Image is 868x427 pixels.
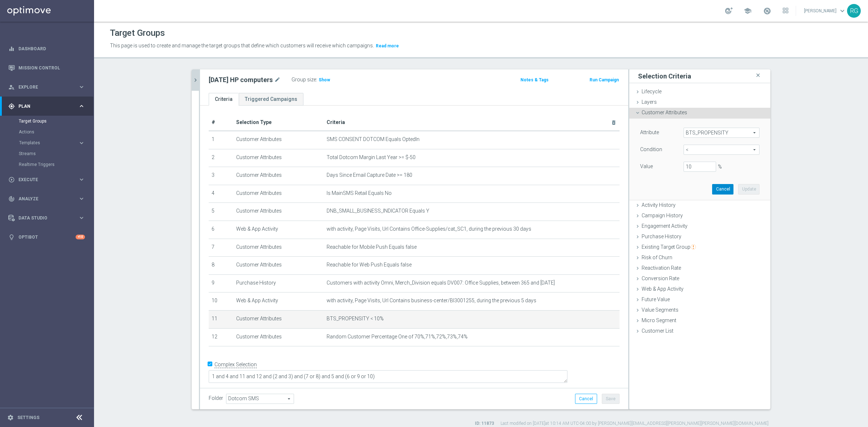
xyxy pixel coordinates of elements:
span: Customer List [642,328,673,334]
span: Existing Target Group [642,244,696,250]
th: # [209,114,233,131]
span: Reachable for Mobile Push Equals false [327,244,417,250]
a: Mission Control [18,58,85,77]
td: 5 [209,203,233,221]
span: Days Since Email Capture Date >= 180 [327,172,412,178]
div: Optibot [8,227,85,247]
a: Settings [17,415,39,420]
span: Campaign History [642,213,683,218]
a: Streams [19,151,75,157]
span: Templates [19,141,71,145]
td: 8 [209,257,233,275]
div: Explore [8,84,78,90]
button: Read more [375,42,400,50]
span: Plan [18,104,78,108]
td: Customer Attributes [233,131,324,149]
label: Value [640,163,653,170]
label: Group size [292,77,316,83]
i: keyboard_arrow_right [78,84,85,90]
span: Random Customer Percentage One of 70%,71%,72%,73%,74% [327,334,468,340]
div: Data Studio keyboard_arrow_right [8,215,85,221]
button: Update [738,184,759,194]
td: 10 [209,293,233,311]
td: Web & App Activity [233,221,324,239]
label: Complex Selection [214,361,257,368]
td: 6 [209,221,233,239]
button: equalizer Dashboard [8,46,85,52]
span: Show [319,77,330,82]
i: gps_fixed [8,103,15,110]
i: play_circle_outline [8,176,15,183]
i: keyboard_arrow_right [78,195,85,202]
div: Analyze [8,196,78,202]
div: Mission Control [8,58,85,77]
a: Optibot [18,227,76,247]
a: Criteria [209,93,239,106]
span: Value Segments [642,307,678,313]
div: Data Studio [8,215,78,221]
span: Data Studio [18,216,78,220]
i: close [754,71,762,80]
span: Explore [18,85,78,89]
label: Folder [209,395,223,401]
button: play_circle_outline Execute keyboard_arrow_right [8,177,85,183]
i: mode_edit [274,76,281,84]
td: 2 [209,149,233,167]
h2: [DATE] HP computers [209,76,273,84]
td: Customer Attributes [233,328,324,346]
td: Customer Attributes [233,239,324,257]
label: % [718,163,725,170]
div: lightbulb Optibot +10 [8,234,85,240]
td: Purchase History [233,274,324,293]
i: settings [7,414,14,421]
span: SMS CONSENT DOTCOM Equals OptedIn [327,136,420,142]
td: Customer Attributes [233,310,324,328]
button: Cancel [575,394,597,404]
span: Risk of Churn [642,255,672,260]
i: chevron_right [192,77,199,84]
button: Mission Control [8,65,85,71]
span: Web & App Activity [642,286,684,292]
td: Web & App Activity [233,293,324,311]
span: Total Dotcom Margin Last Year >= $-50 [327,154,416,161]
lable: Attribute [640,129,659,135]
span: Execute [18,178,78,182]
span: DNB_SMALL_BUSINESS_INDICATOR Equals Y [327,208,429,214]
button: Templates keyboard_arrow_right [19,140,85,146]
lable: Condition [640,146,662,152]
td: 12 [209,328,233,346]
span: BTS_PROPENSITY < 10% [327,316,384,322]
span: Customers with activity Omni, Merch_Division equals DV007: Office Supplies, between 365 and [DATE] [327,280,555,286]
div: Target Groups [19,116,93,127]
td: 4 [209,185,233,203]
td: 7 [209,239,233,257]
i: track_changes [8,196,15,202]
td: 9 [209,274,233,293]
span: Engagement Activity [642,223,688,229]
label: : [316,77,317,83]
td: Customer Attributes [233,257,324,275]
span: Activity History [642,202,676,208]
div: Execute [8,176,78,183]
h1: Target Groups [110,28,165,38]
button: track_changes Analyze keyboard_arrow_right [8,196,85,202]
button: chevron_right [192,69,199,91]
label: Last modified on [DATE] at 10:14 AM UTC-04:00 by [PERSON_NAME][EMAIL_ADDRESS][PERSON_NAME][PERSON... [501,420,769,427]
td: 1 [209,131,233,149]
div: Realtime Triggers [19,159,93,170]
div: Plan [8,103,78,110]
a: Realtime Triggers [19,162,75,167]
span: Reachable for Web Push Equals false [327,262,412,268]
div: Templates [19,137,93,148]
span: Layers [642,99,657,105]
i: delete_forever [611,120,617,125]
span: Reactivation Rate [642,265,681,271]
span: Criteria [327,119,345,125]
span: Future Value [642,296,670,302]
td: Customer Attributes [233,149,324,167]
